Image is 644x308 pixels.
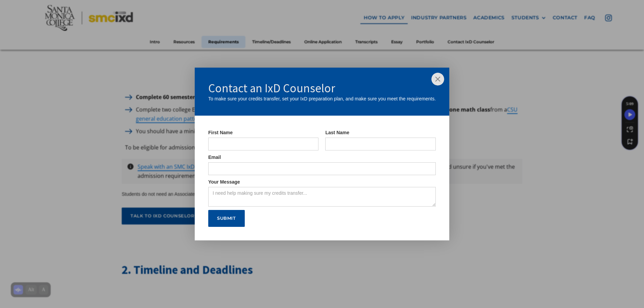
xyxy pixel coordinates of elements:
input: Submit [208,210,245,227]
form: IxD Counselor Form [195,116,449,240]
h1: Contact an IxD Counselor [208,81,436,95]
label: First Name [208,129,319,136]
label: Your Message [208,179,436,185]
div: To make sure your credits transfer, set your IxD preparation plan, and make sure you meet the req... [208,95,436,102]
label: Last Name [325,129,436,136]
label: Email [208,154,436,161]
